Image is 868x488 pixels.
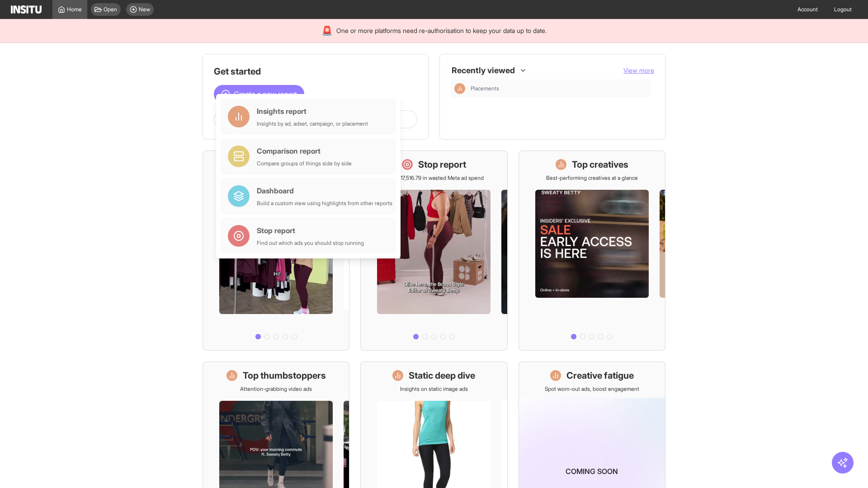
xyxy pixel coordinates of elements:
div: Stop report [257,225,364,236]
div: Comparison report [257,145,352,156]
div: Insights [454,83,465,94]
p: Best-performing creatives at a glance [546,174,638,182]
p: Attention-grabbing video ads [240,385,312,393]
a: What's live nowSee all active ads instantly [203,150,349,351]
a: Stop reportSave £17,516.79 in wasted Meta ad spend [360,150,507,351]
span: Home [67,6,82,13]
div: Dashboard [257,185,392,196]
p: Save £17,516.79 in wasted Meta ad spend [384,174,484,182]
div: 🚨 [321,24,333,37]
div: Compare groups of things side by side [257,160,352,167]
h1: Get started [214,65,417,78]
div: Insights report [257,106,368,117]
button: View more [623,66,654,75]
div: Insights by ad, adset, campaign, or placement [257,120,368,127]
p: Insights on static image ads [400,385,468,393]
a: Top creativesBest-performing creatives at a glance [519,150,665,351]
span: New [139,6,150,13]
h1: Top creatives [572,158,628,171]
span: One or more platforms need re-authorisation to keep your data up to date. [336,26,547,35]
div: Build a custom view using highlights from other reports [257,200,392,207]
h1: Static deep dive [409,369,475,382]
h1: Stop report [418,158,466,171]
span: View more [623,66,654,74]
span: Create a new report [234,89,297,99]
h1: Top thumbstoppers [243,369,326,382]
span: Open [104,6,117,13]
div: Find out which ads you should stop running [257,239,364,247]
button: Create a new report [214,85,304,103]
img: Logo [11,5,42,14]
span: Placements [471,85,499,92]
span: Placements [471,85,647,92]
